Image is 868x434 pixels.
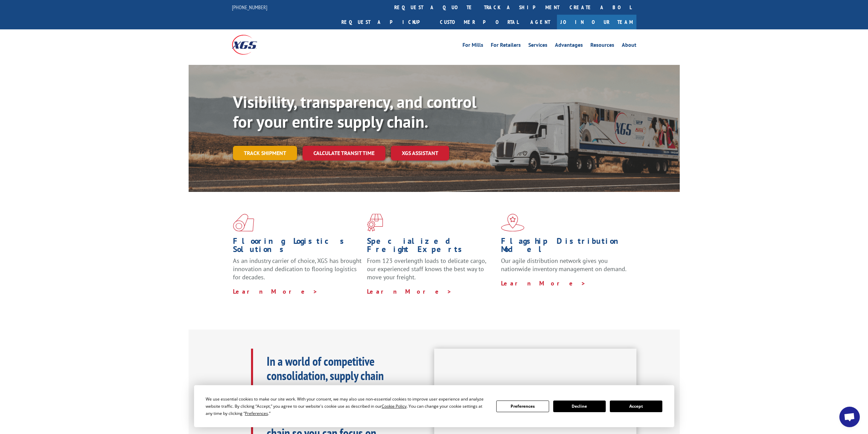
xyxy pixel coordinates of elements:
[555,42,583,50] a: Advantages
[245,410,268,416] span: Preferences
[367,288,452,295] a: Learn More >
[501,279,586,287] a: Learn More >
[233,288,318,295] a: Learn More >
[553,401,606,412] button: Decline
[839,407,860,427] div: Open chat
[233,214,254,232] img: xgs-icon-total-supply-chain-intelligence-red
[610,401,662,412] button: Accept
[233,257,362,281] span: As an industry carrier of choice, XGS has brought innovation and dedication to flooring logistics...
[336,15,435,29] a: Request a pickup
[391,146,449,160] a: XGS ASSISTANT
[367,237,496,257] h1: Specialized Freight Experts
[435,15,524,29] a: Customer Portal
[382,403,407,409] span: Cookie Policy
[367,257,496,287] p: From 123 overlength loads to delicate cargo, our experienced staff knows the best way to move you...
[528,42,547,50] a: Services
[496,401,549,412] button: Preferences
[303,146,385,160] a: Calculate transit time
[501,257,627,273] span: Our agile distribution network gives you nationwide inventory management on demand.
[233,91,476,132] b: Visibility, transparency, and control for your entire supply chain.
[501,214,525,232] img: xgs-icon-flagship-distribution-model-red
[206,395,488,417] div: We use essential cookies to make our site work. With your consent, we may also use non-essential ...
[194,385,674,427] div: Cookie Consent Prompt
[557,15,636,29] a: Join Our Team
[622,42,636,50] a: About
[367,214,383,232] img: xgs-icon-focused-on-flooring-red
[590,42,614,50] a: Resources
[524,15,557,29] a: Agent
[501,237,630,257] h1: Flagship Distribution Model
[232,4,267,11] a: [PHONE_NUMBER]
[233,146,297,160] a: Track shipment
[491,42,521,50] a: For Retailers
[462,42,483,50] a: For Mills
[233,237,362,257] h1: Flooring Logistics Solutions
